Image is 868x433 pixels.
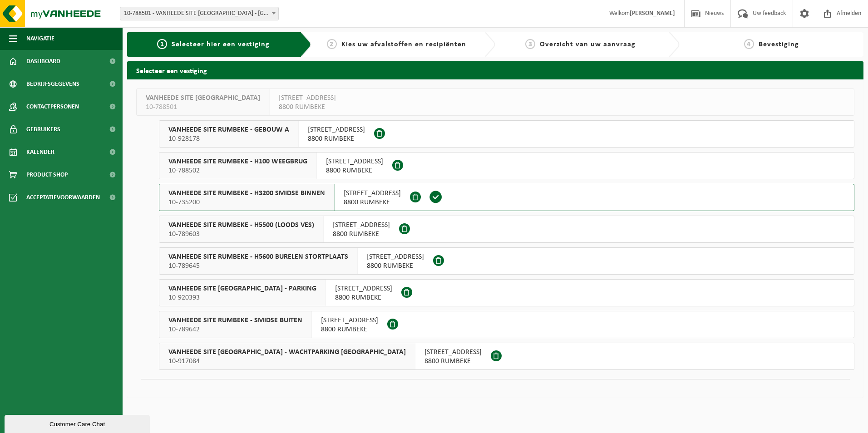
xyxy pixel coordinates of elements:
[168,284,316,293] span: VANHEEDE SITE [GEOGRAPHIC_DATA] - PARKING
[146,103,260,112] span: 10-788501
[308,125,365,134] span: [STREET_ADDRESS]
[26,27,54,50] span: Navigatie
[344,198,401,207] span: 8800 RUMBEKE
[159,152,854,179] button: VANHEEDE SITE RUMBEKE - H100 WEEGBRUG 10-788502 [STREET_ADDRESS]8800 RUMBEKE
[168,166,307,175] span: 10-788502
[168,134,289,143] span: 10-928178
[335,293,392,302] span: 8800 RUMBEKE
[321,316,378,325] span: [STREET_ADDRESS]
[168,252,348,261] span: VANHEEDE SITE RUMBEKE - H5600 BURELEN STORTPLAATS
[335,284,392,293] span: [STREET_ADDRESS]
[146,93,260,103] span: VANHEEDE SITE [GEOGRAPHIC_DATA]
[159,120,854,148] button: VANHEEDE SITE RUMBEKE - GEBOUW A 10-928178 [STREET_ADDRESS]8800 RUMBEKE
[127,61,863,79] h2: Selecteer een vestiging
[326,166,383,175] span: 8800 RUMBEKE
[159,184,854,211] button: VANHEEDE SITE RUMBEKE - H3200 SMIDSE BINNEN 10-735200 [STREET_ADDRESS]8800 RUMBEKE
[26,141,54,163] span: Kalender
[367,252,424,261] span: [STREET_ADDRESS]
[159,311,854,338] button: VANHEEDE SITE RUMBEKE - SMIDSE BUITEN 10-789642 [STREET_ADDRESS]8800 RUMBEKE
[744,39,754,49] span: 4
[159,343,854,370] button: VANHEEDE SITE [GEOGRAPHIC_DATA] - WACHTPARKING [GEOGRAPHIC_DATA] 10-917084 [STREET_ADDRESS]8800 R...
[168,198,325,207] span: 10-735200
[157,39,167,49] span: 1
[120,7,279,20] span: 10-788501 - VANHEEDE SITE RUMBEKE - RUMBEKE
[168,189,325,198] span: VANHEEDE SITE RUMBEKE - H3200 SMIDSE BINNEN
[26,163,68,186] span: Product Shop
[344,189,401,198] span: [STREET_ADDRESS]
[159,247,854,275] button: VANHEEDE SITE RUMBEKE - H5600 BURELEN STORTPLAATS 10-789645 [STREET_ADDRESS]8800 RUMBEKE
[759,41,799,48] span: Bevestiging
[327,39,337,49] span: 2
[159,279,854,306] button: VANHEEDE SITE [GEOGRAPHIC_DATA] - PARKING 10-920393 [STREET_ADDRESS]8800 RUMBEKE
[168,325,302,334] span: 10-789642
[172,41,270,48] span: Selecteer hier een vestiging
[168,357,406,366] span: 10-917084
[168,348,406,357] span: VANHEEDE SITE [GEOGRAPHIC_DATA] - WACHTPARKING [GEOGRAPHIC_DATA]
[120,7,278,20] span: 10-788501 - VANHEEDE SITE RUMBEKE - RUMBEKE
[26,50,60,73] span: Dashboard
[333,221,390,230] span: [STREET_ADDRESS]
[168,316,302,325] span: VANHEEDE SITE RUMBEKE - SMIDSE BUITEN
[168,293,316,302] span: 10-920393
[168,230,314,239] span: 10-789603
[26,186,100,209] span: Acceptatievoorwaarden
[540,41,636,48] span: Overzicht van uw aanvraag
[26,95,79,118] span: Contactpersonen
[168,125,289,134] span: VANHEEDE SITE RUMBEKE - GEBOUW A
[424,348,482,357] span: [STREET_ADDRESS]
[367,261,424,271] span: 8800 RUMBEKE
[279,93,336,103] span: [STREET_ADDRESS]
[5,413,152,433] iframe: chat widget
[333,230,390,239] span: 8800 RUMBEKE
[525,39,535,49] span: 3
[279,103,336,112] span: 8800 RUMBEKE
[630,10,675,17] strong: [PERSON_NAME]
[326,157,383,166] span: [STREET_ADDRESS]
[26,118,60,141] span: Gebruikers
[308,134,365,143] span: 8800 RUMBEKE
[321,325,378,334] span: 8800 RUMBEKE
[424,357,482,366] span: 8800 RUMBEKE
[26,73,79,95] span: Bedrijfsgegevens
[168,221,314,230] span: VANHEEDE SITE RUMBEKE - H5500 (LOODS VES)
[168,261,348,271] span: 10-789645
[159,216,854,243] button: VANHEEDE SITE RUMBEKE - H5500 (LOODS VES) 10-789603 [STREET_ADDRESS]8800 RUMBEKE
[341,41,466,48] span: Kies uw afvalstoffen en recipiënten
[168,157,307,166] span: VANHEEDE SITE RUMBEKE - H100 WEEGBRUG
